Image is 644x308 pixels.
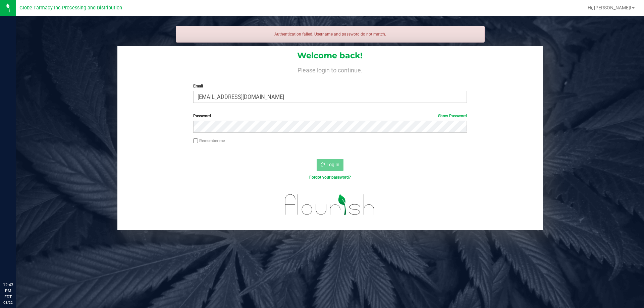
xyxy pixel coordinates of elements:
[117,66,543,74] h4: Please login to continue.
[438,114,467,118] a: Show Password
[317,159,343,171] button: Log In
[193,114,211,118] span: Password
[19,5,122,11] span: Globe Farmacy Inc Processing and Distribution
[326,162,339,167] span: Log In
[193,138,225,144] label: Remember me
[193,138,198,143] input: Remember me
[3,300,13,305] p: 08/22
[277,188,383,222] img: flourish_logo.svg
[176,26,485,43] div: Authentication failed. Username and password do not match.
[3,282,13,300] p: 12:43 PM EDT
[309,175,351,180] a: Forgot your password?
[588,5,631,10] span: Hi, [PERSON_NAME]!
[117,51,543,60] h1: Welcome back!
[193,83,467,89] label: Email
